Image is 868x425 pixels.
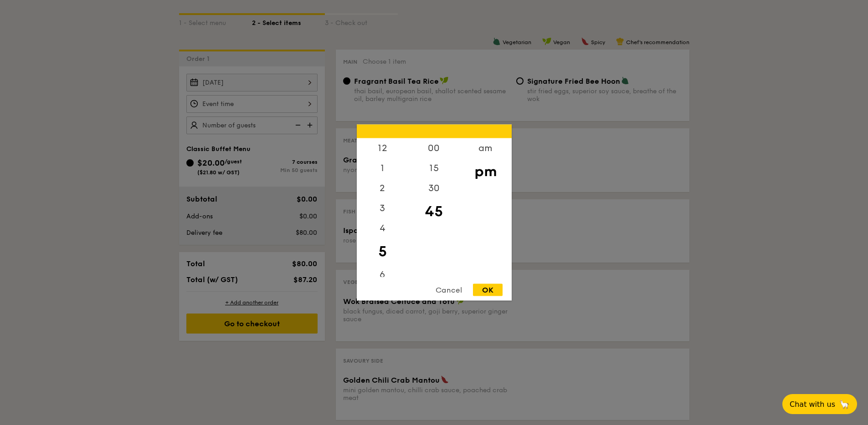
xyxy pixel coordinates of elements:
div: 12 [357,138,408,158]
button: Chat with us🦙 [782,394,857,414]
div: 3 [357,198,408,218]
div: am [460,138,511,158]
div: 4 [357,218,408,238]
span: 🦙 [839,399,850,410]
div: 6 [357,265,408,285]
div: 15 [408,158,460,178]
div: Cancel [426,284,471,296]
div: 5 [357,238,408,265]
div: pm [460,158,511,185]
span: Chat with us [790,400,835,409]
div: 1 [357,158,408,178]
div: 2 [357,178,408,198]
div: 45 [408,198,460,225]
div: 30 [408,178,460,198]
div: 00 [408,138,460,158]
div: OK [473,284,503,296]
